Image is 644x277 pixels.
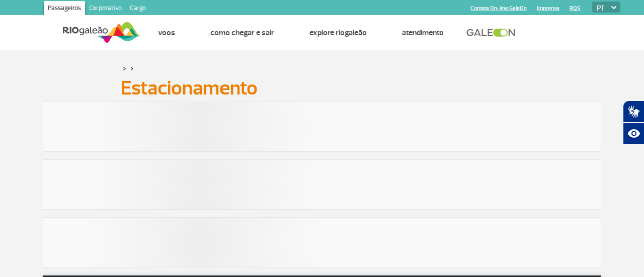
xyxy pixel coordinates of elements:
a: Passageiros [44,1,85,17]
a: Cargo [126,1,150,17]
a: Compra On-line GaleOn [470,5,527,12]
a: RQS [570,5,581,12]
h1: Estacionamento [121,79,523,97]
button: Abrir recursos assistivos. [623,123,644,145]
div: Plugin de acessibilidade da Hand Talk. [623,101,644,145]
button: Abrir tradutor de língua de sinais. [623,101,644,123]
a: > [130,62,134,74]
a: Como chegar e sair [210,28,274,38]
a: Voos [158,28,175,38]
a: Imprensa [537,5,559,12]
a: > [123,62,126,74]
a: Explore RIOgaleão [309,28,367,38]
a: Corporativo [85,1,126,17]
a: Atendimento [402,28,444,38]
